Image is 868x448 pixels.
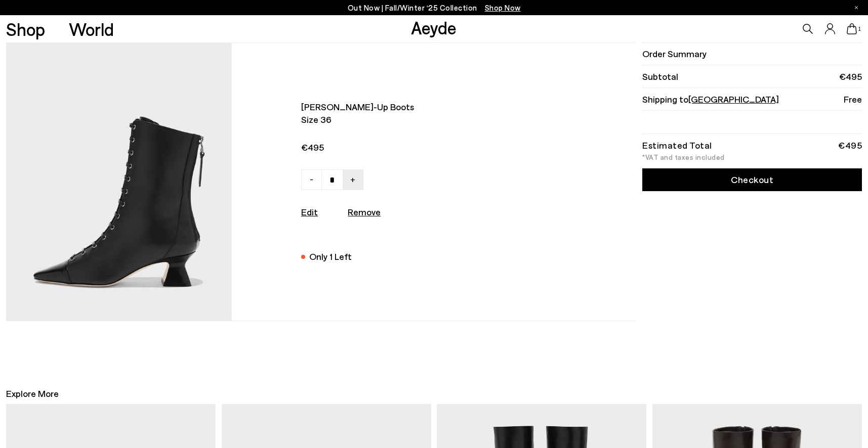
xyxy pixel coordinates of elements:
span: + [350,173,355,185]
div: *VAT and taxes included [642,154,862,161]
a: Checkout [642,168,862,191]
a: World [69,20,114,38]
div: Only 1 Left [309,250,352,263]
div: Estimated Total [642,142,712,149]
p: Out Now | Fall/Winter ‘25 Collection [348,2,521,14]
span: Navigate to /collections/new-in [485,3,521,12]
a: Aeyde [411,17,457,38]
span: Size 36 [301,113,547,126]
li: Subtotal [642,65,862,88]
span: - [310,173,313,185]
span: Shipping to [642,93,779,106]
a: - [301,169,322,190]
div: €495 [838,142,862,149]
span: [PERSON_NAME]-up boots [301,101,547,113]
span: €495 [839,70,862,83]
a: Edit [301,206,318,217]
li: Order Summary [642,42,862,65]
span: Free [844,93,862,106]
span: €495 [301,141,547,154]
img: AEYDE_GWENNAPPAPOLIDOCALFLEATHERBLACK_1_580x.jpg [6,43,232,321]
u: Remove [348,206,381,217]
a: 1 [847,23,857,34]
a: Shop [6,20,45,38]
span: [GEOGRAPHIC_DATA] [688,94,779,105]
span: 1 [857,26,862,32]
a: + [343,169,363,190]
